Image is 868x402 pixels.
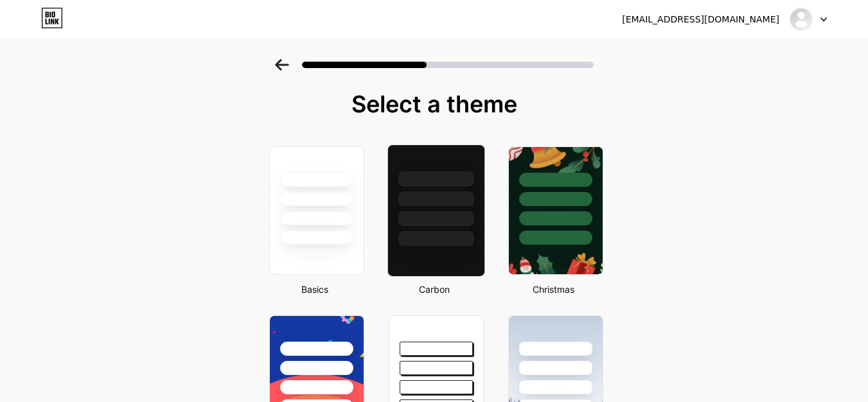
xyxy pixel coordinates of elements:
img: smaetbuyjournal [789,7,813,31]
div: Carbon [385,283,484,296]
div: [EMAIL_ADDRESS][DOMAIN_NAME] [622,13,779,26]
div: Christmas [504,283,603,296]
div: Basics [265,283,364,296]
div: Select a theme [264,91,605,117]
